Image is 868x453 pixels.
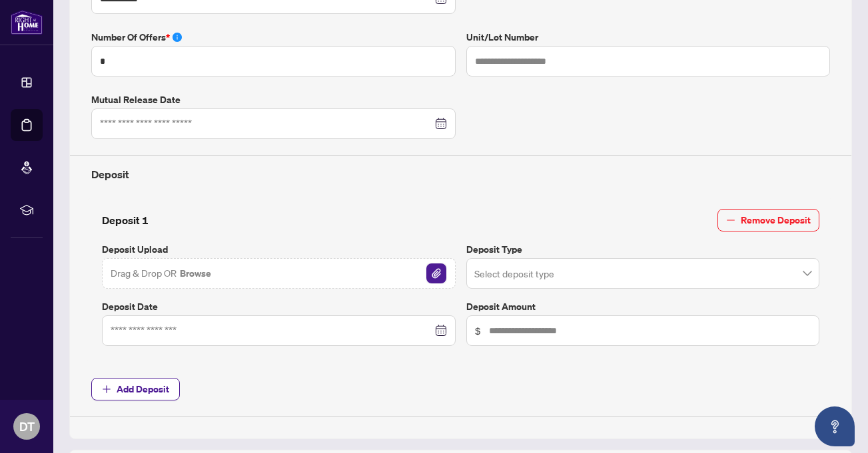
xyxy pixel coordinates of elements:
label: Deposit Type [466,242,820,257]
label: Unit/Lot Number [466,30,831,45]
span: Drag & Drop OR [111,265,213,282]
h4: Deposit 1 [102,212,149,228]
span: DT [19,417,35,436]
button: Browse [179,265,213,282]
label: Mutual Release Date [91,92,456,107]
button: Open asap [815,406,855,446]
span: $ [475,323,481,338]
img: File Attachement [426,263,446,283]
label: Deposit Date [102,299,456,314]
span: plus [102,384,111,394]
img: logo [11,10,43,35]
label: Deposit Amount [466,299,820,314]
button: File Attachement [426,263,447,284]
span: Remove Deposit [741,210,811,231]
span: info-circle [173,33,182,42]
span: Drag & Drop OR BrowseFile Attachement [102,258,456,289]
span: minus [726,216,735,225]
label: Number of offers [91,30,456,45]
button: Add Deposit [91,378,180,400]
h4: Deposit [91,166,830,182]
button: Remove Deposit [717,209,819,231]
span: Add Deposit [117,378,169,400]
label: Deposit Upload [102,242,456,257]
